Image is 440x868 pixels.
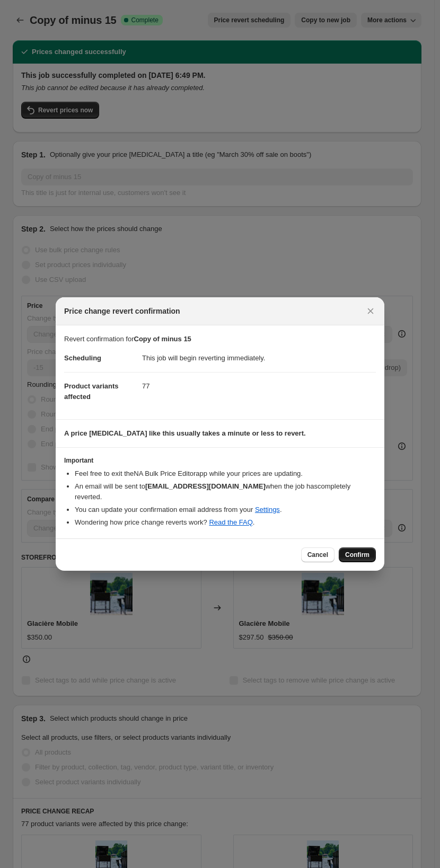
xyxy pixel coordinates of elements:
a: Read the FAQ [209,518,252,526]
span: Confirm [345,551,369,559]
b: Copy of minus 15 [134,335,191,343]
button: Confirm [339,547,376,562]
h3: Important [64,456,376,465]
dd: 77 [142,372,376,400]
b: [EMAIL_ADDRESS][DOMAIN_NAME] [145,482,266,490]
li: You can update your confirmation email address from your . [75,504,376,515]
b: A price [MEDICAL_DATA] like this usually takes a minute or less to revert. [64,429,306,437]
dd: This job will begin reverting immediately. [142,344,376,372]
span: Cancel [307,551,328,559]
li: An email will be sent to when the job has completely reverted . [75,481,376,502]
span: Scheduling [64,354,101,362]
span: Product variants affected [64,382,119,401]
li: Wondering how price change reverts work? . [75,517,376,528]
a: Settings [255,506,280,513]
p: Revert confirmation for [64,334,376,344]
button: Cancel [301,547,335,562]
li: Feel free to exit the NA Bulk Price Editor app while your prices are updating. [75,468,376,479]
button: Close [363,304,378,318]
span: Price change revert confirmation [64,306,180,316]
